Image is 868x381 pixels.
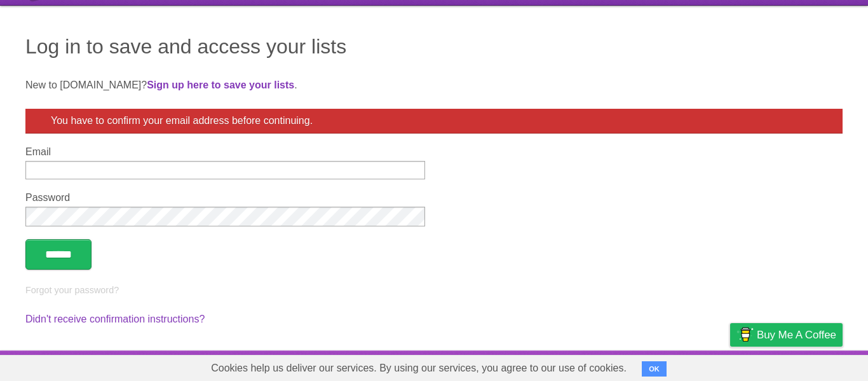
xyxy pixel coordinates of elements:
[642,361,667,377] button: OK
[757,324,836,346] span: Buy me a coffee
[25,78,843,93] p: New to [DOMAIN_NAME]? .
[25,31,843,62] h1: Log in to save and access your lists
[736,324,754,345] img: Buy me a coffee
[25,109,843,134] div: You have to confirm your email address before continuing.
[25,285,119,295] a: Forgot your password?
[25,192,425,204] label: Password
[670,354,698,378] a: Terms
[198,356,639,381] span: Cookies help us deliver our services. By using our services, you agree to our use of cookies.
[603,354,654,378] a: Developers
[25,314,205,324] a: Didn't receive confirmation instructions?
[730,323,843,347] a: Buy me a coffee
[561,354,588,378] a: About
[763,354,843,378] a: Suggest a feature
[147,80,294,90] a: Sign up here to save your lists
[714,354,747,378] a: Privacy
[25,146,425,158] label: Email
